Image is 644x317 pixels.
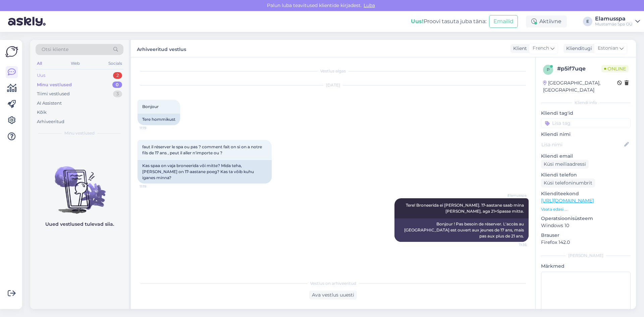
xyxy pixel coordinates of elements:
[140,184,165,189] span: 11:19
[595,16,633,21] div: Elamusspa
[37,91,70,97] div: Tiimi vestlused
[583,17,592,26] div: E
[501,242,527,247] span: 11:36
[541,198,594,204] a: [URL][DOMAIN_NAME]
[526,15,567,28] div: Aktiivne
[541,110,631,117] p: Kliendi tag'id
[142,144,263,155] span: faut il réserver le spa ou pas ? comment fait on si on a notre fils de 17 ans , peut il aller n'i...
[541,253,631,259] div: [PERSON_NAME]
[541,232,631,239] p: Brauser
[138,114,180,125] div: Tere hommikust
[511,45,527,52] div: Klient
[557,65,601,73] div: # p5if7uqe
[107,59,123,68] div: Socials
[489,15,518,28] button: Emailid
[541,222,631,229] p: Windows 10
[533,45,549,52] span: French
[37,100,62,107] div: AI Assistent
[37,82,72,88] div: Minu vestlused
[310,280,356,286] span: Vestlus on arhiveeritud
[64,130,95,136] span: Minu vestlused
[309,290,357,300] div: Ava vestlus uuesti
[547,67,550,72] span: p
[406,203,525,214] span: Tere! Broneerida ei [PERSON_NAME]. 17-aastane saab mina [PERSON_NAME], aga 21+Spasse mitte.
[113,72,122,79] div: 2
[601,65,629,72] span: Online
[541,153,631,160] p: Kliendi email
[42,46,68,53] span: Otsi kliente
[541,171,631,178] p: Kliendi telefon
[541,131,631,138] p: Kliendi nimi
[5,45,18,58] img: Askly Logo
[37,118,64,125] div: Arhiveeritud
[138,68,529,74] div: Vestlus algas
[501,193,527,198] span: Elamusspa
[595,16,640,27] a: ElamusspaMustamäe Spa OÜ
[541,263,631,270] p: Märkmed
[140,125,165,130] span: 11:19
[36,59,43,68] div: All
[37,72,45,79] div: Uus
[541,190,631,197] p: Klienditeekond
[541,100,631,106] div: Kliendi info
[541,160,589,169] div: Küsi meiliaadressi
[541,239,631,246] p: Firefox 142.0
[541,215,631,222] p: Operatsioonisüsteem
[394,218,529,242] div: Bonjour ! Pas besoin de réserver. L'accès au [GEOGRAPHIC_DATA] est ouvert aux jeunes de 17 ans, m...
[113,91,122,97] div: 3
[138,160,272,183] div: Kas spaa on vaja broneerida või mitte? Mida teha, [PERSON_NAME] on 17-aastane poeg? Kas ta võib k...
[142,104,159,109] span: Bonjour
[563,45,592,52] div: Klienditugi
[543,80,617,94] div: [GEOGRAPHIC_DATA], [GEOGRAPHIC_DATA]
[112,82,122,88] div: 0
[541,206,631,212] p: Vaata edasi ...
[595,21,633,27] div: Mustamäe Spa OÜ
[37,109,47,116] div: Kõik
[69,59,81,68] div: Web
[362,2,377,8] span: Luba
[541,141,623,148] input: Lisa nimi
[598,45,618,52] span: Estonian
[541,118,631,128] input: Lisa tag
[137,44,186,53] label: Arhiveeritud vestlus
[411,17,486,25] div: Proovi tasuta juba täna:
[541,178,595,188] div: Küsi telefoninumbrit
[45,221,114,228] p: Uued vestlused tulevad siia.
[30,154,129,215] img: No chats
[138,82,529,88] div: [DATE]
[411,18,424,24] b: Uus!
